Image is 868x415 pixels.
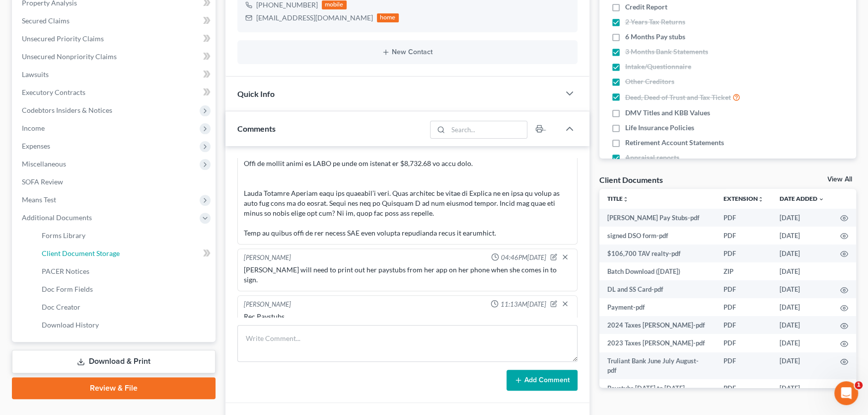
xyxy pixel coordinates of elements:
span: PACER Notices [42,267,89,275]
span: DMV Titles and KBB Values [625,108,710,118]
span: Life Insurance Policies [625,123,694,133]
span: 6 Months Pay stubs [625,32,685,42]
td: PDF [716,316,772,334]
td: 2023 Taxes [PERSON_NAME]-pdf [599,334,716,352]
span: SOFA Review [22,177,63,186]
td: Paystubs [DATE] to [DATE] [PERSON_NAME]-pdf [599,379,716,407]
td: PDF [716,245,772,262]
i: unfold_more [758,196,764,202]
div: [PERSON_NAME] [244,253,291,263]
div: [PERSON_NAME] [244,300,291,310]
span: Forms Library [42,231,85,240]
td: PDF [716,352,772,380]
span: Comments [237,124,276,133]
span: Executory Contracts [22,88,85,96]
a: SOFA Review [14,173,216,191]
span: Appraisal reports [625,153,679,163]
span: 04:46PM[DATE] [501,253,546,262]
td: 2024 Taxes [PERSON_NAME]-pdf [599,316,716,334]
span: Unsecured Priority Claims [22,34,104,43]
td: Batch Download ([DATE]) [599,262,716,280]
td: PDF [716,298,772,316]
a: Download History [34,316,216,334]
a: Lawsuits [14,66,216,83]
td: ZIP [716,262,772,280]
a: Date Added expand_more [780,195,824,202]
span: Doc Creator [42,303,80,311]
div: [PERSON_NAME] will need to print out her paystubs from her app on her phone when she comes in to ... [244,265,571,285]
a: View All [827,176,852,183]
span: Miscellaneous [22,160,66,168]
span: Other Creditors [625,77,674,86]
span: Additional Documents [22,213,92,222]
td: PDF [716,209,772,227]
a: Secured Claims [14,12,216,30]
td: Payment-pdf [599,298,716,316]
div: mobile [322,0,347,9]
td: [DATE] [772,352,832,380]
span: Unsecured Nonpriority Claims [22,52,117,61]
td: DL and SS Card-pdf [599,280,716,298]
span: 2 Years Tax Returns [625,17,685,27]
td: signed DSO form-pdf [599,227,716,245]
a: Forms Library [34,227,216,245]
td: [DATE] [772,262,832,280]
span: Expenses [22,142,50,150]
span: Deed, Deed of Trust and Tax Ticket [625,92,731,102]
td: PDF [716,334,772,352]
span: 1 [855,381,863,389]
td: PDF [716,280,772,298]
i: unfold_more [623,196,629,202]
span: Doc Form Fields [42,285,93,293]
i: expand_more [818,196,824,202]
input: Search... [448,121,527,138]
td: [DATE] [772,379,832,407]
span: Secured Claims [22,16,70,25]
td: [DATE] [772,245,832,262]
td: Truliant Bank June July August-pdf [599,352,716,380]
span: Lawsuits [22,70,49,79]
button: Add Comment [506,370,578,391]
td: [DATE] [772,280,832,298]
iframe: Intercom live chat [834,381,858,405]
div: Rec Paystubs [244,312,571,322]
td: [DATE] [772,334,832,352]
td: [DATE] [772,316,832,334]
td: [PERSON_NAME] Pay Stubs-pdf [599,209,716,227]
td: [DATE] [772,298,832,316]
span: 11:13AM[DATE] [501,300,546,309]
button: New Contact [245,48,570,56]
td: [DATE] [772,227,832,245]
a: Unsecured Priority Claims [14,30,216,48]
a: Client Document Storage [34,245,216,262]
a: Review & File [12,377,216,399]
span: Income [22,124,45,132]
a: Download & Print [12,350,216,373]
span: Intake/Questionnaire [625,62,691,72]
a: Titleunfold_more [607,195,629,202]
a: Extensionunfold_more [723,195,764,202]
span: Quick Info [237,89,275,98]
td: $106,700 TAV realty-pdf [599,245,716,262]
span: Client Document Storage [42,249,120,257]
div: home [377,13,399,22]
span: Codebtors Insiders & Notices [22,106,112,114]
a: PACER Notices [34,262,216,280]
a: Doc Creator [34,298,216,316]
span: Credit Report [625,2,667,12]
span: Download History [42,321,99,329]
div: Client Documents [599,174,663,185]
a: Doc Form Fields [34,280,216,298]
div: [EMAIL_ADDRESS][DOMAIN_NAME] [256,13,373,23]
a: Unsecured Nonpriority Claims [14,48,216,66]
td: PDF [716,227,772,245]
td: PDF [716,379,772,407]
td: [DATE] [772,209,832,227]
span: 3 Months Bank Statements [625,47,708,57]
span: Means Test [22,195,56,204]
span: Retirement Account Statements [625,138,724,148]
a: Executory Contracts [14,83,216,101]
